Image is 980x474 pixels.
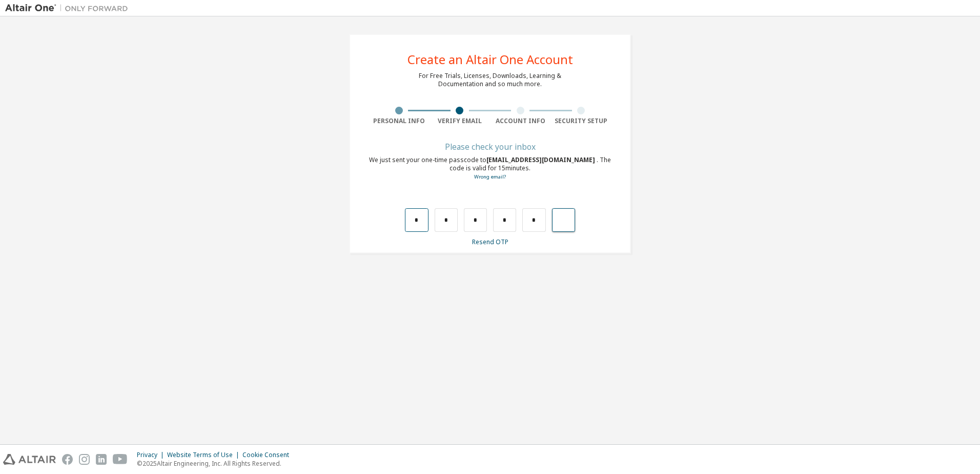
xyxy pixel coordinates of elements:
[430,117,491,125] div: Verify Email
[551,117,612,125] div: Security Setup
[3,454,56,465] img: altair_logo.svg
[137,459,295,468] p: © 2025 Altair Engineering, Inc. All Rights Reserved.
[5,3,133,13] img: Altair One
[62,454,73,465] img: facebook.svg
[167,451,242,459] div: Website Terms of Use
[486,155,597,164] span: [EMAIL_ADDRESS][DOMAIN_NAME]
[242,451,295,459] div: Cookie Consent
[369,156,611,181] div: We just sent your one-time passcode to . The code is valid for 15 minutes.
[369,144,611,150] div: Please check your inbox
[474,173,506,180] a: Go back to the registration form
[369,117,430,125] div: Personal Info
[137,451,167,459] div: Privacy
[96,454,107,465] img: linkedin.svg
[407,53,573,66] div: Create an Altair One Account
[113,454,128,465] img: youtube.svg
[472,238,508,246] a: Resend OTP
[419,72,561,88] div: For Free Trials, Licenses, Downloads, Learning & Documentation and so much more.
[490,117,551,125] div: Account Info
[79,454,90,465] img: instagram.svg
